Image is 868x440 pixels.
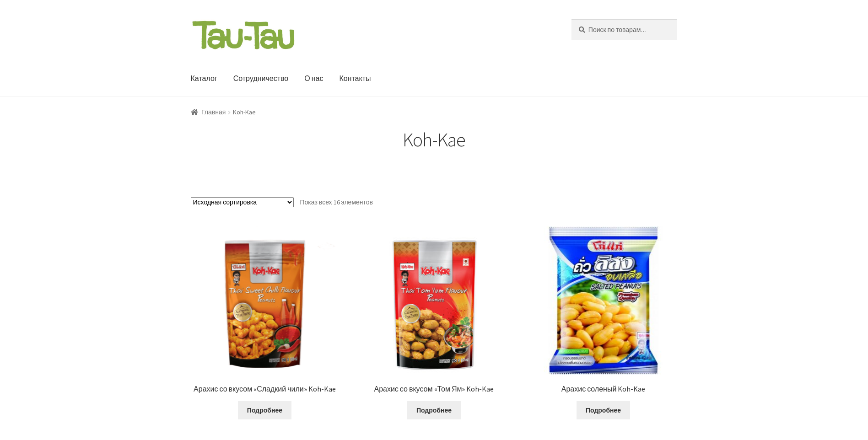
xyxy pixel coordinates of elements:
[529,226,678,394] a: Арахис соленый Koh-Kae
[297,61,330,97] a: О нас
[407,401,461,419] a: Прочитайте больше о “Арахис со вкусом «Том Ям» Koh-Kae”
[360,226,508,394] a: Арахис со вкусом «Том Ям» Koh-Kae
[191,197,294,207] select: Заказ в магазине
[360,385,508,393] h2: Арахис со вкусом «Том Ям» Koh-Kae
[191,385,339,393] h2: Арахис со вкусом «Сладкий чили» Koh-Kae
[577,401,630,419] a: Прочитайте больше о “Арахис соленый Koh-Kae”
[238,401,291,419] a: Прочитайте больше о “Арахис со вкусом «Сладкий чили» Koh-Kae”
[191,107,678,118] nav: Koh-Kae
[300,195,373,209] p: Показ всех 16 элементов
[226,61,296,97] a: Сотрудничество
[191,19,296,51] img: Tau-Tau
[183,61,225,97] a: Каталог
[332,61,378,97] a: Контакты
[191,226,339,394] a: Арахис со вкусом «Сладкий чили» Koh-Kae
[226,107,232,118] span: /
[191,128,678,151] h1: Koh-Kae
[191,61,550,97] nav: Основное меню
[529,385,678,393] h2: Арахис соленый Koh-Kae
[571,19,677,40] input: Поиск по товарам…
[191,108,226,116] a: Главная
